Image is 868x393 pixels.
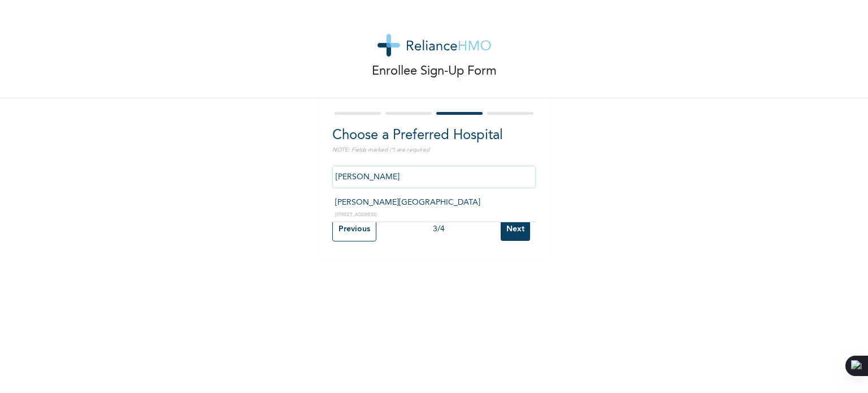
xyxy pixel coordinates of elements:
[332,146,536,154] p: NOTE: Fields marked (*) are required
[335,197,533,209] p: [PERSON_NAME][GEOGRAPHIC_DATA]
[332,166,536,188] input: Search by name, address or governorate
[377,34,491,57] img: logo
[501,218,530,241] input: Next
[332,126,536,146] h2: Choose a Preferred Hospital
[335,211,533,218] p: [STREET_ADDRESS]
[372,62,497,81] p: Enrollee Sign-Up Form
[376,223,501,235] div: 3 / 4
[332,217,376,241] input: Previous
